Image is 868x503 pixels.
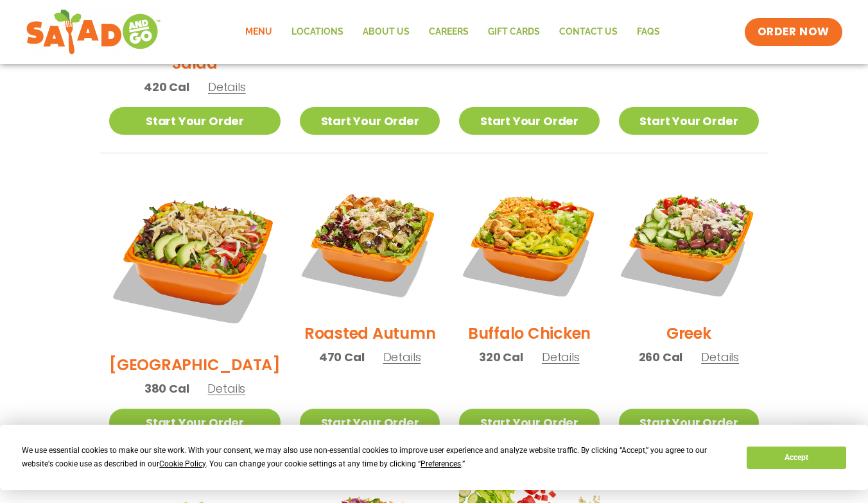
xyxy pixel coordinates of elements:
a: Careers [419,17,478,47]
button: Accept [747,447,846,469]
div: We use essential cookies to make our site work. With your consent, we may also use non-essential ... [22,444,731,471]
span: 420 Cal [144,78,189,96]
h2: Greek [666,322,711,345]
h2: Buffalo Chicken [468,322,591,345]
img: Product photo for Buffalo Chicken Salad [459,173,599,312]
a: Locations [282,17,353,47]
span: Cookie Policy [159,459,205,468]
img: Product photo for BBQ Ranch Salad [109,173,281,344]
span: 320 Cal [479,348,523,366]
a: Start Your Order [619,409,759,436]
span: 470 Cal [319,348,365,366]
span: 260 Cal [639,348,683,366]
span: Details [383,349,421,365]
img: new-SAG-logo-768×292 [26,6,161,58]
span: Details [542,349,580,365]
a: Start Your Order [109,409,281,436]
nav: Menu [236,17,670,47]
a: ORDER NOW [745,18,842,46]
img: Product photo for Greek Salad [619,173,759,312]
span: ORDER NOW [758,24,829,40]
a: Start Your Order [459,409,599,436]
a: FAQs [627,17,670,47]
a: Start Your Order [459,107,599,135]
span: 380 Cal [144,380,189,397]
a: Start Your Order [300,409,440,436]
span: Details [207,380,245,396]
a: Menu [236,17,282,47]
a: GIFT CARDS [478,17,550,47]
a: Start Your Order [300,107,440,135]
span: Details [701,349,739,365]
a: Start Your Order [109,107,281,135]
a: Start Your Order [619,107,759,135]
a: About Us [353,17,419,47]
a: Contact Us [550,17,627,47]
span: Preferences [421,459,461,468]
h2: Roasted Autumn [304,322,436,345]
span: Details [208,79,246,95]
img: Product photo for Roasted Autumn Salad [300,173,440,312]
h2: [GEOGRAPHIC_DATA] [109,354,281,376]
